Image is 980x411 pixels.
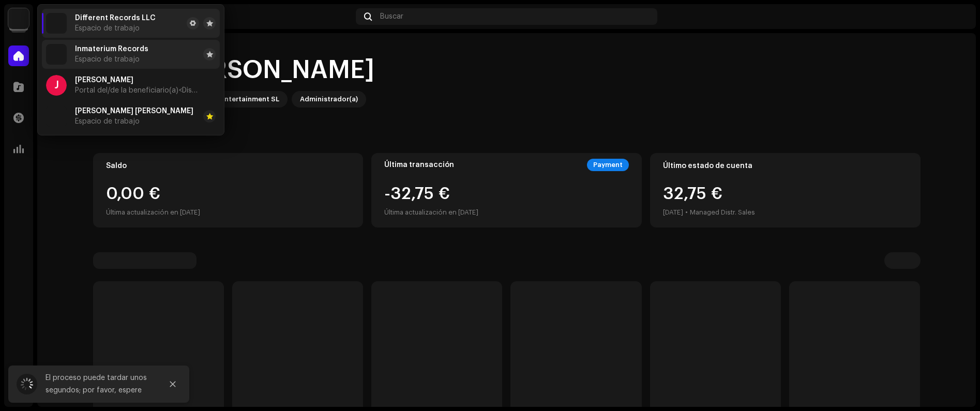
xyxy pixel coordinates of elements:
[75,24,140,33] span: Espacio de trabajo
[663,162,908,170] div: Último estado de cuenta
[380,12,403,21] span: Buscar
[162,374,183,394] button: Close
[75,86,199,95] span: Portal del/de la beneficiario(a) <Diskover Entertainment SL>
[663,206,683,219] div: [DATE]
[300,93,358,105] div: Administrador(a)
[75,76,133,84] span: Jared
[75,55,140,64] span: Espacio de trabajo
[685,206,688,219] div: •
[75,117,140,126] span: Espacio de trabajo
[106,162,351,170] div: Saldo
[947,8,963,25] img: 64330119-7c00-4796-a648-24c9ce22806e
[75,14,156,22] span: Different Records LLC
[690,206,755,219] div: Managed Distr. Sales
[75,45,148,53] span: Inmaterium Records
[93,153,364,227] re-o-card-value: Saldo
[46,372,154,397] div: El proceso puede tardar unos segundos; por favor, espere
[106,206,351,219] div: Última actualización en [DATE]
[384,161,454,169] div: Última transacción
[46,106,67,127] img: 297a105e-aa6c-4183-9ff4-27133c00f2e2
[178,87,275,94] span: <Diskover Entertainment SL>
[172,54,374,87] div: [PERSON_NAME]
[46,75,67,96] div: J
[46,44,67,65] img: 297a105e-aa6c-4183-9ff4-27133c00f2e2
[8,8,29,29] img: 297a105e-aa6c-4183-9ff4-27133c00f2e2
[650,153,921,227] re-o-card-value: Último estado de cuenta
[384,206,478,219] div: Última actualización en [DATE]
[190,93,279,105] div: Diskover Entertainment SL
[587,159,629,171] div: Payment
[46,13,67,34] img: 297a105e-aa6c-4183-9ff4-27133c00f2e2
[75,107,193,115] span: Jared Moreno Luna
